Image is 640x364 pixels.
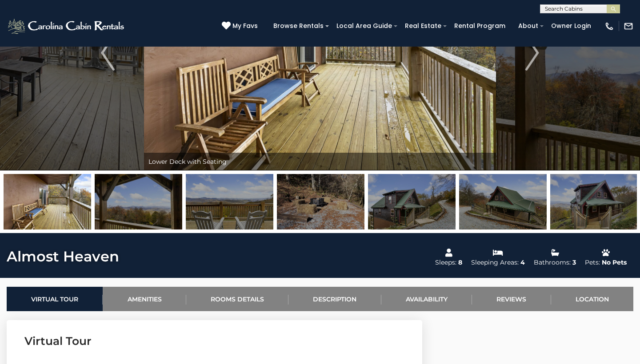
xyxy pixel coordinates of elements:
[24,333,404,349] h3: Virtual Tour
[624,21,633,31] img: mail-regular-white.png
[103,287,186,311] a: Amenities
[514,19,543,33] a: About
[381,287,472,311] a: Availability
[4,174,91,229] img: 163272618
[547,19,596,33] a: Owner Login
[400,19,446,33] a: Real Estate
[7,17,127,35] img: White-1-2.png
[269,19,328,33] a: Browse Rentals
[186,174,273,229] img: 163272608
[7,287,103,311] a: Virtual Tour
[332,19,396,33] a: Local Area Guide
[288,287,381,311] a: Description
[472,287,551,311] a: Reviews
[551,287,633,311] a: Location
[95,174,182,229] img: 163272619
[222,21,260,31] a: My Favs
[144,153,496,170] div: Lower Deck with Seating
[604,21,614,31] img: phone-regular-white.png
[101,35,114,71] img: arrow
[459,174,547,229] img: 163272643
[550,174,638,229] img: 163272641
[277,174,364,229] img: 163272607
[450,19,510,33] a: Rental Program
[186,287,288,311] a: Rooms Details
[525,35,539,71] img: arrow
[368,174,456,229] img: 163272609
[232,21,258,31] span: My Favs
